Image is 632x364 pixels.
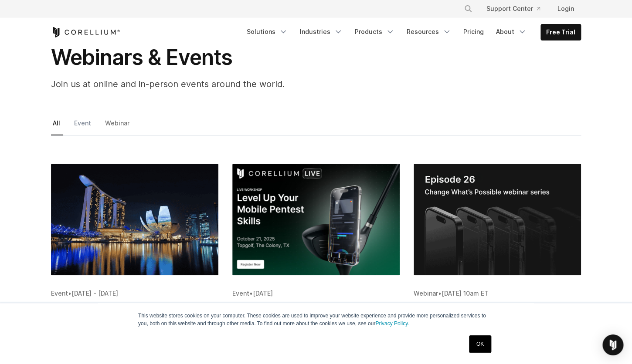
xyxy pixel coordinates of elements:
[550,1,581,17] a: Login
[51,27,120,37] a: Corellium Home
[460,1,476,17] button: Search
[253,290,273,297] span: [DATE]
[232,290,249,297] span: Event
[375,320,409,327] a: Privacy Policy.
[51,78,400,91] p: Join us at online and in-person events around the world.
[458,24,489,40] a: Pricing
[103,117,133,135] a: Webinar
[350,24,400,40] a: Products
[479,1,547,17] a: Support Center
[138,312,494,327] p: This website stores cookies on your computer. These cookies are used to improve your website expe...
[72,117,94,135] a: Event
[469,335,491,353] a: OK
[442,290,489,297] span: [DATE] 10am ET
[232,289,400,298] div: •
[51,290,68,297] span: Event
[541,24,581,40] a: Free Trial
[51,44,400,71] h1: Webinars & Events
[401,24,456,40] a: Resources
[232,164,400,275] img: Corellium Live Plano TX: Level Up Your Mobile Pentest Skills
[414,164,581,275] img: How to Get Started with iOS App Pentesting and Security in 2025
[241,24,581,40] div: Navigation Menu
[453,1,581,17] div: Navigation Menu
[491,24,532,40] a: About
[241,24,293,40] a: Solutions
[295,24,348,40] a: Industries
[414,290,438,297] span: Webinar
[51,164,218,275] img: GovWare 2025
[71,290,118,297] span: [DATE] - [DATE]
[51,289,218,298] div: •
[602,334,623,355] div: Open Intercom Messenger
[51,117,63,135] a: All
[414,289,581,298] div: •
